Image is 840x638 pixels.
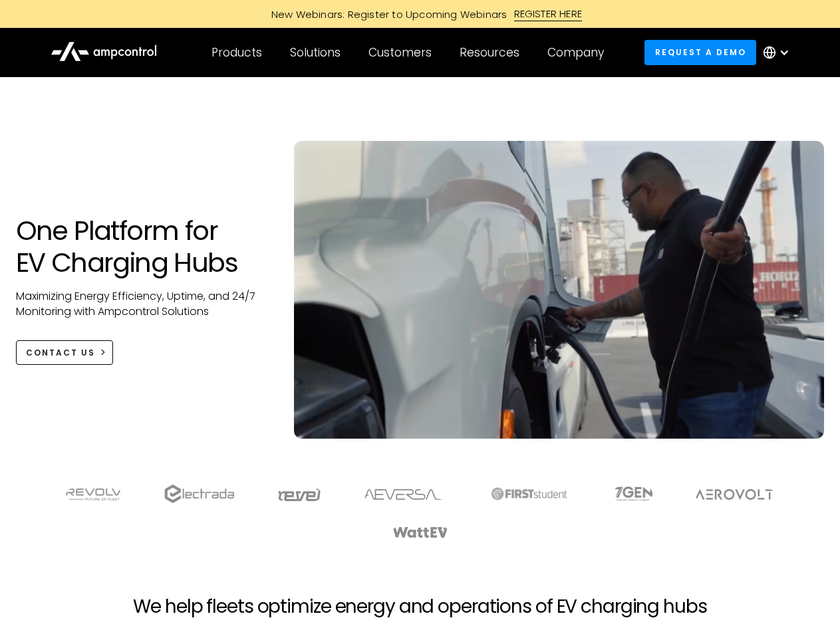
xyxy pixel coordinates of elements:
[392,527,448,538] img: WattEV logo
[133,595,706,618] h2: We help fleets optimize energy and operations of EV charging hubs
[16,340,114,365] a: CONTACT US
[211,45,262,60] div: Products
[26,347,95,359] div: CONTACT US
[164,484,234,503] img: electrada logo
[695,489,774,500] img: Aerovolt Logo
[258,7,514,21] div: New Webinars: Register to Upcoming Webinars
[547,45,604,60] div: Company
[16,215,268,278] h1: One Platform for EV Charging Hubs
[16,289,268,319] p: Maximizing Energy Efficiency, Uptime, and 24/7 Monitoring with Ampcontrol Solutions
[644,40,756,64] a: Request a demo
[368,45,432,60] div: Customers
[460,45,519,60] div: Resources
[290,45,341,60] div: Solutions
[121,7,720,21] a: New Webinars: Register to Upcoming WebinarsREGISTER HERE
[514,7,583,21] div: REGISTER HERE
